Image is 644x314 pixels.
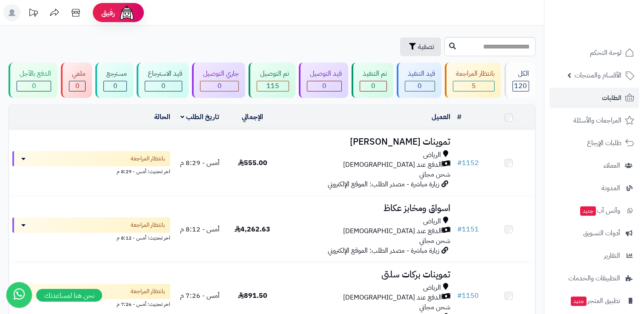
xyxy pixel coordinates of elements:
a: لوحة التحكم [550,43,639,63]
span: تصفية [418,42,434,52]
a: الدفع بالآجل 0 [7,63,59,98]
span: أدوات التسويق [583,227,620,239]
div: اخر تحديث: أمس - 8:12 م [12,233,170,242]
div: تم التنفيذ [360,69,387,79]
a: قيد التوصيل 0 [297,63,350,98]
span: الطلبات [602,92,621,104]
span: الدفع عند [DEMOGRAPHIC_DATA] [343,160,442,170]
span: 5 [472,81,476,91]
a: وآتس آبجديد [550,200,639,221]
a: تم التنفيذ 0 [350,63,395,98]
div: 0 [145,81,182,91]
a: العملاء [550,155,639,176]
a: تم التوصيل 115 [247,63,297,98]
span: 555.00 [238,158,267,168]
span: شحن مجاني [419,302,450,312]
span: الرياض [423,283,441,293]
span: 0 [75,81,80,91]
div: 0 [17,81,51,91]
span: 0 [113,81,117,91]
span: 0 [32,81,36,91]
a: تطبيق المتجرجديد [550,291,639,311]
h3: اسواق ومخابز عكاظ [282,203,451,213]
div: 0 [104,81,126,91]
div: اخر تحديث: أمس - 8:29 م [12,166,170,175]
a: ملغي 0 [59,63,94,98]
a: #1151 [457,224,479,234]
a: #1152 [457,158,479,168]
div: الكل [512,69,529,79]
span: 115 [266,81,279,91]
span: # [457,291,462,301]
span: زيارة مباشرة - مصدر الطلب: الموقع الإلكتروني [328,179,439,189]
h3: تموينات [PERSON_NAME] [282,137,451,147]
span: لوحة التحكم [590,47,621,59]
span: زيارة مباشرة - مصدر الطلب: الموقع الإلكتروني [328,245,439,256]
a: # [457,112,461,122]
span: التقارير [604,250,620,262]
span: جديد [580,206,596,216]
a: المدونة [550,178,639,198]
a: قيد الاسترجاع 0 [135,63,190,98]
div: جاري التوصيل [200,69,239,79]
span: الأقسام والمنتجات [575,69,621,81]
span: رفيق [101,8,115,18]
div: بانتظار المراجعة [453,69,495,79]
div: قيد التنفيذ [405,69,435,79]
span: تطبيق المتجر [570,295,620,307]
span: العملاء [604,160,620,171]
a: تاريخ الطلب [180,112,219,122]
div: تم التوصيل [257,69,289,79]
span: 891.50 [238,291,267,301]
span: 0 [322,81,326,91]
div: 0 [405,81,435,91]
div: ملغي [69,69,86,79]
span: # [457,158,462,168]
span: شحن مجاني [419,169,450,180]
span: 0 [161,81,166,91]
div: اخر تحديث: أمس - 7:26 م [12,299,170,308]
span: طلبات الإرجاع [587,137,621,149]
a: قيد التنفيذ 0 [395,63,443,98]
span: بانتظار المراجعة [131,154,165,163]
span: الدفع عند [DEMOGRAPHIC_DATA] [343,226,442,236]
a: مسترجع 0 [94,63,135,98]
a: طلبات الإرجاع [550,133,639,153]
span: الرياض [423,150,441,160]
span: بانتظار المراجعة [131,221,165,229]
div: مسترجع [103,69,127,79]
a: الكل120 [503,63,537,98]
span: بانتظار المراجعة [131,287,165,296]
span: أمس - 8:29 م [180,158,220,168]
div: 0 [307,81,341,91]
div: قيد التوصيل [307,69,342,79]
div: 5 [453,81,494,91]
a: الحالة [154,112,170,122]
span: المراجعات والأسئلة [573,114,621,126]
a: الطلبات [550,88,639,108]
div: 0 [200,81,238,91]
a: بانتظار المراجعة 5 [443,63,503,98]
a: التطبيقات والخدمات [550,268,639,288]
button: تصفية [400,37,441,56]
a: المراجعات والأسئلة [550,110,639,131]
span: شحن مجاني [419,236,450,246]
a: جاري التوصيل 0 [190,63,247,98]
div: 0 [69,81,85,91]
a: #1150 [457,291,479,301]
span: 0 [218,81,222,91]
img: ai-face.png [118,4,135,21]
span: 0 [418,81,422,91]
span: الرياض [423,217,441,226]
div: 115 [257,81,288,91]
span: المدونة [601,182,620,194]
div: قيد الاسترجاع [145,69,182,79]
span: جديد [571,297,587,306]
span: الدفع عند [DEMOGRAPHIC_DATA] [343,293,442,303]
div: الدفع بالآجل [17,69,51,79]
span: # [457,224,462,234]
div: 0 [360,81,386,91]
span: 0 [371,81,375,91]
a: الإجمالي [242,112,263,122]
a: التقارير [550,245,639,266]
